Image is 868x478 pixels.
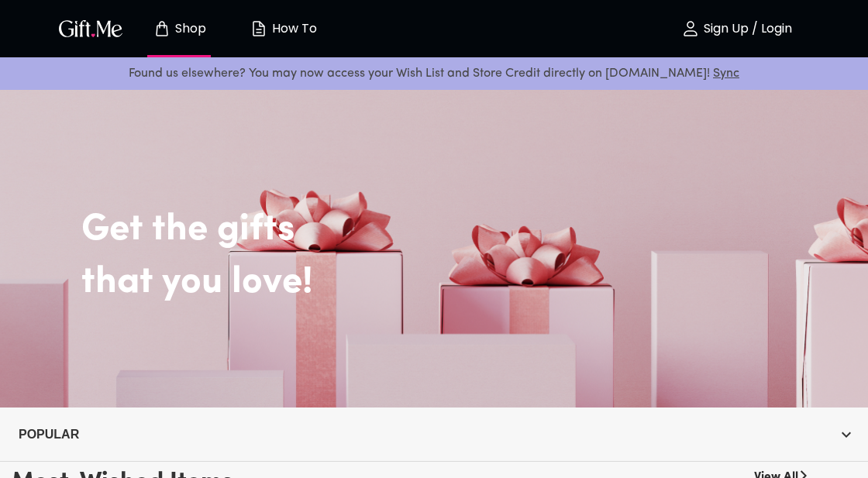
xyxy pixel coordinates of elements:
[136,4,222,53] button: Store page
[56,17,126,40] img: GiftMe Logo
[54,19,127,38] button: GiftMe Logo
[713,67,739,80] a: Sync
[659,4,814,53] button: Sign Up / Login
[268,22,317,36] p: How To
[171,22,206,36] p: Shop
[240,4,325,53] button: How To
[81,161,856,253] h2: Get the gifts
[81,260,856,305] h2: that you love!
[19,425,849,444] span: Popular
[12,420,856,449] button: Popular
[700,22,792,36] p: Sign Up / Login
[12,64,856,84] p: Found us elsewhere? You may now access your Wish List and Store Credit directly on [DOMAIN_NAME]!
[250,19,268,38] img: how-to.svg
